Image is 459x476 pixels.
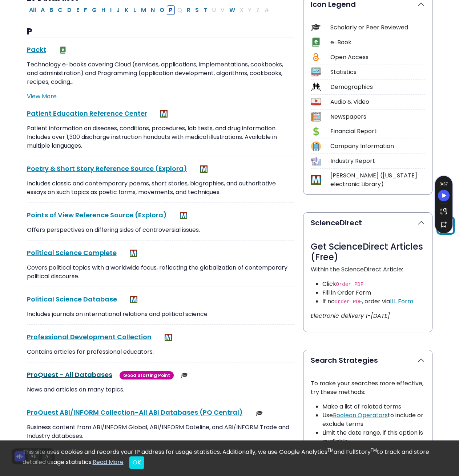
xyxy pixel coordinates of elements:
[39,5,47,15] button: Filter Results A
[157,5,166,15] button: Filter Results O
[311,82,321,92] img: Icon Demographics
[130,296,137,303] img: MeL (Michigan electronic Library)
[330,23,425,32] div: Scholarly or Peer Reviewed
[330,68,425,77] div: Statistics
[311,112,321,122] img: Icon Newspapers
[139,5,148,15] button: Filter Results M
[322,402,425,411] li: Make a list of related terms
[201,5,209,15] button: Filter Results T
[27,310,294,319] p: Includes journals on international relations and political science
[311,242,425,263] h3: Get ScienceDirect Articles (Free)
[330,112,425,121] div: Newspapers
[82,5,89,15] button: Filter Results F
[27,226,294,234] p: Offers perspectives on differing sides of controversial issues.
[27,385,294,394] p: News and articles on many topics.
[120,371,174,379] span: Good Starting Point
[311,141,321,151] img: Icon Company Information
[167,5,175,15] button: Filter Results P
[27,26,294,37] h3: P
[330,127,425,136] div: Financial Report
[59,46,67,54] img: e-Book
[322,428,425,446] li: Limit the date range, if this option is available
[27,332,152,341] a: Professional Development Collection
[27,5,272,14] div: Alpha-list to filter by first letter of database name
[130,250,137,257] img: MeL (Michigan electronic Library)
[322,288,425,297] li: Fill in Order Form
[27,423,294,440] p: Business content from ABI/INFORM Global, ABI/INFORM Dateline, and ABI/INFORM Trade and Industry d...
[47,5,55,15] button: Filter Results B
[311,127,321,136] img: Icon Financial Report
[27,5,38,15] button: All
[27,263,294,281] p: Covers political topics with a worldwide focus, reflecting the globalization of contemporary poli...
[23,448,437,469] div: This site uses cookies and records your IP address for usage statistics. Additionally, we use Goo...
[303,350,432,370] button: Search Strategies
[311,175,321,185] img: Icon MeL (Michigan electronic Library)
[27,408,243,417] a: ProQuest ABI/INFORM Collection-All ABI Databases (PQ Central)
[129,456,144,469] button: Close
[322,280,425,288] li: Click
[311,52,321,62] img: Icon Open Access
[165,334,172,341] img: MeL (Michigan electronic Library)
[27,295,117,304] a: Political Science Database
[311,265,425,274] p: Within the ScienceDirect Article:
[27,179,294,197] p: Includes classic and contemporary poems, short stories, biographies, and authoritative essays on ...
[330,157,425,165] div: Industry Report
[311,379,425,397] p: To make your searches more effective, try these methods:
[99,5,108,15] button: Filter Results H
[27,210,167,219] a: Points of View Reference Source (Explora)
[65,5,74,15] button: Filter Results D
[27,164,187,173] a: Poetry & Short Story Reference Source (Explora)
[330,142,425,151] div: Company Information
[27,348,294,356] p: Contains articles for professional educators.
[90,5,99,15] button: Filter Results G
[371,447,377,453] sup: TM
[27,109,147,118] a: Patient Education Reference Center
[193,5,201,15] button: Filter Results S
[336,282,364,287] code: Order PDF
[185,5,193,15] button: Filter Results R
[27,60,294,86] p: Technology e-books covering Cloud (services, applications, implementations, cookbooks, and admini...
[131,5,138,15] button: Filter Results L
[311,37,321,47] img: Icon e-Book
[311,67,321,77] img: Icon Statistics
[256,410,263,417] img: Scholarly or Peer Reviewed
[330,53,425,62] div: Open Access
[74,5,81,15] button: Filter Results E
[27,45,46,54] a: Packt
[27,124,294,150] p: Patient information on diseases, conditions, procedures, lab tests, and drug information. Include...
[180,212,187,219] img: MeL (Michigan electronic Library)
[311,156,321,166] img: Icon Industry Report
[56,5,65,15] button: Filter Results C
[200,165,208,173] img: MeL (Michigan electronic Library)
[149,5,157,15] button: Filter Results N
[311,22,321,32] img: Icon Scholarly or Peer Reviewed
[311,312,390,320] i: Electronic delivery 1-[DATE]
[93,458,124,466] a: Read More
[330,171,425,189] div: [PERSON_NAME] ([US_STATE] electronic Library)
[27,248,117,257] a: Political Science Complete
[27,370,112,379] a: ProQuest - All Databases
[390,297,413,305] a: ILL Form
[335,299,362,305] code: Order PDF
[181,372,188,379] img: Scholarly or Peer Reviewed
[322,297,425,306] li: If no , order via
[434,220,457,232] a: Back to Top
[330,83,425,91] div: Demographics
[311,97,321,107] img: Icon Audio & Video
[122,5,131,15] button: Filter Results K
[108,5,114,15] button: Filter Results I
[333,411,388,419] a: Boolean Operators
[303,213,432,233] button: ScienceDirect
[322,411,425,428] li: Use to include or exclude terms
[330,98,425,106] div: Audio & Video
[114,5,122,15] button: Filter Results J
[27,92,57,100] a: View More
[330,38,425,47] div: e-Book
[327,447,334,453] sup: TM
[160,110,168,118] img: MeL (Michigan electronic Library)
[227,5,237,15] button: Filter Results W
